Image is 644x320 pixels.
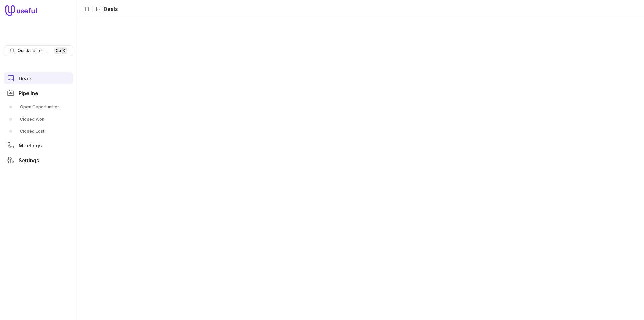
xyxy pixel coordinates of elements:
[4,126,73,137] a: Closed Lost
[4,87,73,99] a: Pipeline
[4,114,73,125] a: Closed Won
[19,91,38,96] span: Pipeline
[4,72,73,84] a: Deals
[19,143,42,148] span: Meetings
[4,139,73,151] a: Meetings
[19,158,39,163] span: Settings
[81,4,91,14] button: Collapse sidebar
[18,48,47,53] span: Quick search...
[91,5,93,13] span: |
[54,47,67,54] kbd: Ctrl K
[19,76,32,81] span: Deals
[4,102,73,137] div: Pipeline submenu
[4,154,73,166] a: Settings
[4,102,73,112] a: Open Opportunities
[96,5,118,13] li: Deals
